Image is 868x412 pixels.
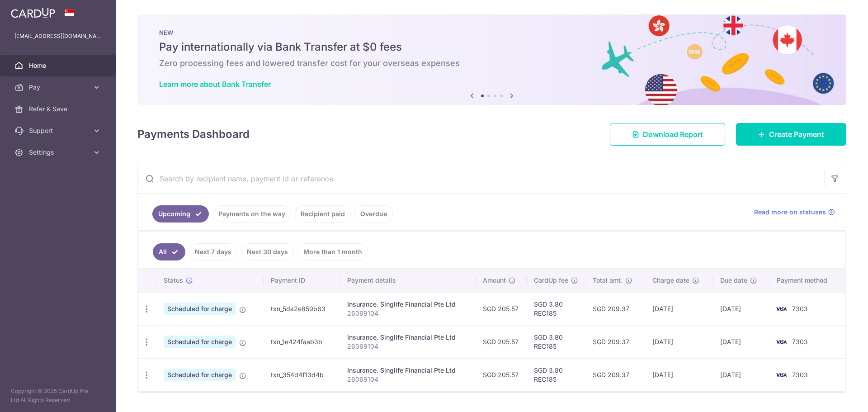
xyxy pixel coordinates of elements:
td: SGD 209.37 [585,325,645,358]
th: Payment method [769,269,845,292]
span: Status [164,276,183,285]
span: Scheduled for charge [164,369,236,381]
td: [DATE] [645,358,713,391]
h4: Payments Dashboard [137,126,250,142]
a: Download Report [610,123,725,146]
input: Search by recipient name, payment id or reference [138,164,824,193]
span: Home [29,61,89,70]
span: Read more on statuses [754,208,826,217]
p: NEW [159,29,825,36]
span: CardUp fee [534,276,568,285]
td: SGD 3.80 REC185 [527,358,585,391]
a: All [153,243,185,260]
td: [DATE] [645,325,713,358]
td: SGD 3.80 REC185 [527,325,585,358]
td: txn_5da2e859b63 [264,292,340,325]
img: Bank transfer banner [137,14,846,105]
td: txn_354d4f13d4b [264,358,340,391]
a: Next 7 days [189,243,237,260]
td: [DATE] [713,358,770,391]
td: [DATE] [713,325,770,358]
a: Read more on statuses [754,208,835,217]
p: 26069104 [347,375,468,384]
td: [DATE] [645,292,713,325]
img: Bank Card [772,336,790,347]
h6: Zero processing fees and lowered transfer cost for your overseas expenses [159,58,825,69]
p: 26069104 [347,342,468,351]
td: SGD 205.57 [476,325,527,358]
td: txn_1e424faab3b [264,325,340,358]
td: SGD 205.57 [476,358,527,391]
a: Create Payment [736,123,846,146]
span: Scheduled for charge [164,336,236,348]
img: Bank Card [772,303,790,314]
span: Scheduled for charge [164,303,236,315]
a: Upcoming [152,205,209,223]
a: Recipient paid [295,205,351,223]
td: SGD 209.37 [585,358,645,391]
span: Download Report [643,129,703,140]
span: Charge date [652,276,689,285]
a: Payments on the way [212,205,291,223]
div: Insurance. Singlife Financial Pte Ltd [347,333,468,342]
span: Support [29,126,89,135]
div: Insurance. Singlife Financial Pte Ltd [347,300,468,309]
a: More than 1 month [297,243,368,260]
th: Payment ID [264,269,340,292]
th: Payment details [340,269,476,292]
p: [EMAIL_ADDRESS][DOMAIN_NAME] [14,32,101,41]
a: Learn more about Bank Transfer [159,80,271,89]
span: Settings [29,148,89,157]
td: SGD 209.37 [585,292,645,325]
td: SGD 205.57 [476,292,527,325]
span: Total amt. [593,276,623,285]
span: Pay [29,83,89,92]
span: 7303 [792,338,808,346]
span: Refer & Save [29,104,89,114]
p: 26069104 [347,309,468,318]
span: 7303 [792,371,808,379]
a: Next 30 days [241,243,294,260]
a: Overdue [354,205,393,223]
img: CardUp [11,7,55,18]
div: Insurance. Singlife Financial Pte Ltd [347,366,468,375]
h5: Pay internationally via Bank Transfer at $0 fees [159,40,825,54]
span: 7303 [792,305,808,313]
td: SGD 3.80 REC185 [527,292,585,325]
span: Amount [483,276,506,285]
td: [DATE] [713,292,770,325]
img: Bank Card [772,369,790,380]
span: Create Payment [769,129,824,140]
span: Due date [720,276,747,285]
